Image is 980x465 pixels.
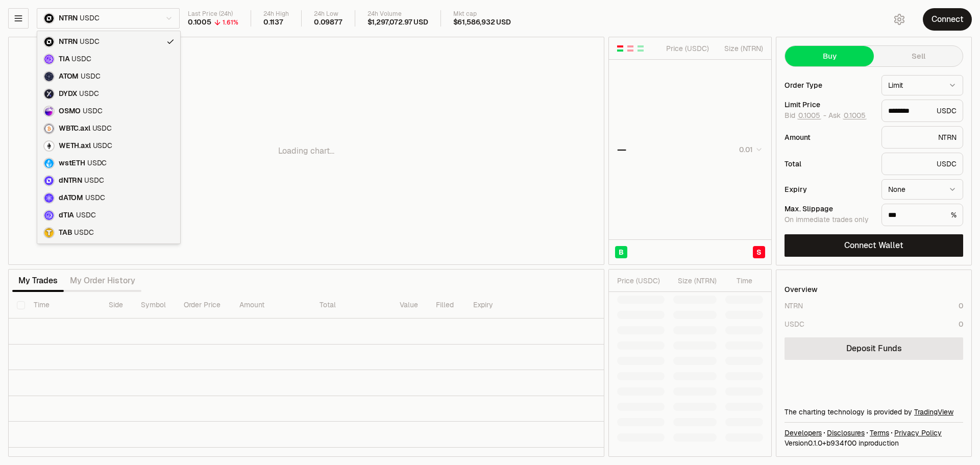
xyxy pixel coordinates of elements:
[92,124,112,133] span: USDC
[59,176,82,185] span: dNTRN
[59,228,72,237] span: TAB
[76,211,95,220] span: USDC
[59,72,79,81] span: ATOM
[43,140,55,152] img: eth-white.png
[43,210,55,221] img: dTIA.svg
[43,123,55,134] img: wbtc.png
[59,193,83,203] span: dATOM
[74,228,93,237] span: USDC
[43,175,55,186] img: dNTRN.svg
[93,141,112,151] span: USDC
[43,88,55,100] img: dydx.png
[59,89,77,99] span: DYDX
[87,159,107,168] span: USDC
[59,141,91,151] span: WETH.axl
[71,55,91,64] span: USDC
[80,37,99,46] span: USDC
[59,107,81,116] span: OSMO
[84,176,104,185] span: USDC
[59,124,90,133] span: WBTC.axl
[59,55,69,64] span: TIA
[81,72,100,81] span: USDC
[43,106,55,117] img: osmo.png
[43,227,55,238] img: TAB.png
[59,211,74,220] span: dTIA
[43,54,55,65] img: celestia.png
[83,107,102,116] span: USDC
[43,158,55,169] img: wsteth.svg
[59,37,78,46] span: NTRN
[43,71,55,82] img: atom.png
[79,89,99,99] span: USDC
[59,159,85,168] span: wstETH
[85,193,105,203] span: USDC
[43,192,55,204] img: dATOM.svg
[43,36,55,47] img: ntrn.png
